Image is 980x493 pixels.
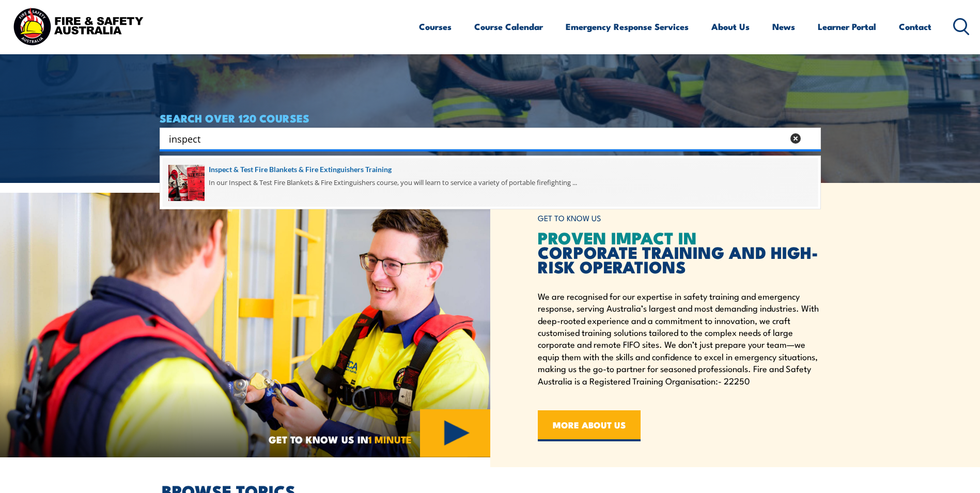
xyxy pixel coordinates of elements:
[269,435,412,444] span: GET TO KNOW US IN
[566,13,689,40] a: Emergency Response Services
[711,13,750,40] a: About Us
[538,224,697,250] span: PROVEN IMPACT IN
[368,432,412,446] strong: 1 MINUTE
[538,209,821,228] h6: GET TO KNOW US
[899,13,931,40] a: Contact
[169,131,784,146] input: Search input
[419,13,452,40] a: Courses
[772,13,795,40] a: News
[538,410,641,441] a: MORE ABOUT US
[160,112,821,124] h4: SEARCH OVER 120 COURSES
[803,131,817,146] button: Search magnifier button
[171,131,786,146] form: Search form
[538,290,821,387] p: We are recognised for our expertise in safety training and emergency response, serving Australia’...
[818,13,876,40] a: Learner Portal
[538,230,821,273] h2: CORPORATE TRAINING AND HIGH-RISK OPERATIONS
[474,13,543,40] a: Course Calendar
[168,164,812,175] a: Inspect & Test Fire Blankets & Fire Extinguishers Training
